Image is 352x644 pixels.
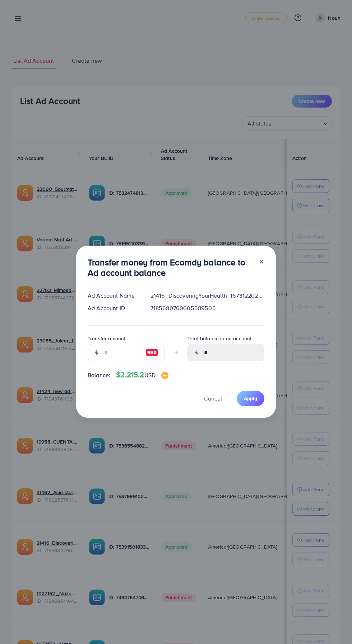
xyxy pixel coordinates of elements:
[82,304,145,312] div: Ad Account ID
[82,292,145,300] div: Ad Account Name
[88,371,110,379] span: Balance:
[145,292,270,300] div: 21416_DiscoveringYourHealth_1673122022707
[244,395,257,402] span: Apply
[144,371,156,379] span: USD
[145,348,158,357] img: image
[237,391,264,406] button: Apply
[204,394,222,402] span: Cancel
[187,335,251,342] label: Total balance in ad account
[88,335,125,342] label: Transfer amount
[116,370,168,379] h4: $2,215.2
[88,257,253,278] h3: Transfer money from Ecomdy balance to Ad account balance
[161,372,168,379] img: image
[145,304,270,312] div: 7185680760605589505
[195,391,231,406] button: Cancel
